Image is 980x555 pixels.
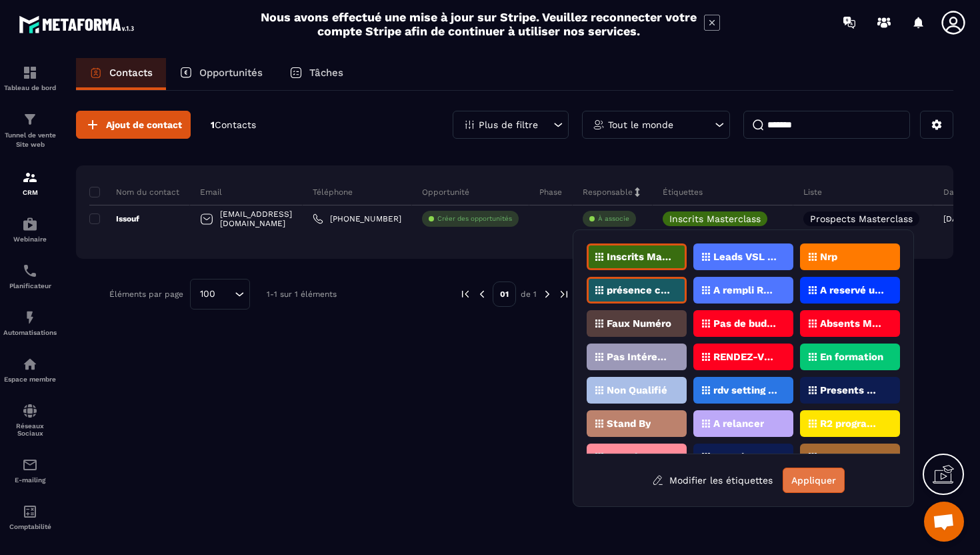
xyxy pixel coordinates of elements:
p: Automatisations [3,329,57,336]
a: formationformationCRM [3,159,57,206]
p: Webinaire [3,235,57,243]
p: Tunnel de vente Site web [3,131,57,149]
p: Opportunité [422,187,469,197]
img: next [558,288,570,300]
p: En formation [820,352,883,362]
img: formation [22,111,38,127]
p: Pas Intéressé [607,352,671,362]
a: automationsautomationsWebinaire [3,206,57,253]
img: automations [22,310,38,326]
p: 01 [493,282,516,307]
img: accountant [22,504,38,520]
p: A reservé un appel [820,286,885,295]
a: Opportunités [166,58,276,90]
p: CRM [3,189,57,196]
a: [PHONE_NUMBER] [313,213,401,224]
span: 100 [195,287,220,302]
p: Absents Masterclass [820,319,885,328]
p: Leads VSL ZENSPEAK [713,252,778,261]
p: Nrp [820,252,837,261]
img: automations [22,356,38,372]
a: automationsautomationsEspace membre [3,346,57,393]
p: Tâches [309,67,343,79]
a: accountantaccountantComptabilité [3,494,57,540]
p: Email [200,187,222,197]
p: Inscrits Masterclass [607,252,671,261]
p: rdv setting posé [713,386,778,395]
p: Prospects Masterclass [810,214,913,223]
div: Ouvrir le chat [924,502,964,542]
p: A rempli Rdv Zenspeak [713,286,778,295]
p: Stand By [607,419,651,428]
p: Créer des opportunités [437,214,512,223]
img: formation [22,169,38,185]
img: prev [476,288,488,300]
p: Issouf [89,213,139,224]
p: Nouveau prospect [820,452,885,462]
p: R2 24h [607,452,641,462]
a: Contacts [76,58,166,90]
a: schedulerschedulerPlanificateur [3,253,57,300]
img: prev [459,288,471,300]
img: email [22,457,38,473]
p: Tableau de bord [3,84,57,91]
a: emailemailE-mailing [3,447,57,494]
p: Contacts [109,67,153,79]
p: RENDEZ-VOUS PROGRAMMé V1 (ZenSpeak à vie) [713,352,778,362]
p: Opportunités [199,67,263,79]
img: scheduler [22,263,38,279]
p: 1 [211,119,256,131]
a: formationformationTableau de bord [3,55,57,101]
p: R2 programmé [820,419,885,428]
div: Search for option [190,279,250,310]
button: Appliquer [783,468,845,493]
p: Tout le monde [608,120,673,129]
p: Étiquettes [663,187,703,197]
img: logo [19,12,139,37]
p: de 1 [521,289,537,300]
h2: Nous avons effectué une mise à jour sur Stripe. Veuillez reconnecter votre compte Stripe afin de ... [260,10,697,38]
img: social-network [22,403,38,419]
p: Non Qualifié [607,386,667,395]
p: Responsable [583,187,633,197]
p: présence confirmée [607,286,671,295]
p: E-mailing [3,476,57,484]
p: 1-1 sur 1 éléments [267,290,337,299]
p: Espace membre [3,376,57,383]
button: Ajout de contact [76,111,191,139]
img: next [541,288,553,300]
a: formationformationTunnel de vente Site web [3,101,57,159]
p: Nom du contact [89,187,179,197]
p: Planificateur [3,282,57,290]
p: Liste [803,187,822,197]
input: Search for option [220,287,231,302]
a: automationsautomationsAutomatisations [3,300,57,346]
button: Modifier les étiquettes [642,468,783,492]
a: social-networksocial-networkRéseaux Sociaux [3,393,57,447]
img: formation [22,65,38,81]
p: Plus de filtre [479,120,538,129]
p: Comptabilité [3,523,57,530]
p: Presents Masterclass [820,386,885,395]
p: R2 48h [713,452,747,462]
p: Éléments par page [109,290,183,299]
span: Ajout de contact [106,118,182,131]
p: A relancer [713,419,764,428]
img: automations [22,216,38,232]
p: Faux Numéro [607,319,671,328]
p: Pas de budget [713,319,778,328]
span: Contacts [215,119,256,130]
p: À associe [598,214,629,223]
a: Tâches [276,58,357,90]
p: Réseaux Sociaux [3,422,57,437]
p: Phase [539,187,562,197]
p: Inscrits Masterclass [669,214,761,223]
p: Téléphone [313,187,353,197]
